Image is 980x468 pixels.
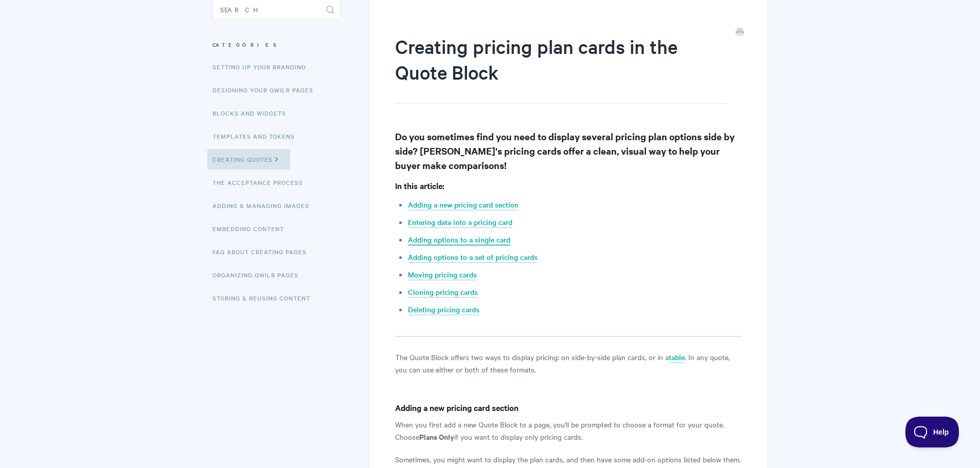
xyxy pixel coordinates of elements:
[408,252,538,263] a: Adding options to a set of pricing cards
[212,35,341,54] h3: Categories
[408,217,512,228] a: Entering data into a pricing card
[395,180,444,191] strong: In this article:
[207,149,290,170] a: Creating Quotes
[395,401,741,414] h4: Adding a new pricing card section
[408,304,479,315] a: Deleting pricing cards
[408,287,478,298] a: Cloning pricing cards
[212,241,314,262] a: FAQ About Creating Pages
[669,352,685,363] a: table
[395,33,726,104] h1: Creating pricing plan cards in the Quote Block
[212,103,294,123] a: Blocks and Widgets
[212,218,292,239] a: Embedding Content
[408,234,510,246] a: Adding options to a single card
[212,126,302,146] a: Templates and Tokens
[212,57,314,77] a: Setting up your Branding
[212,80,321,100] a: Designing Your Qwilr Pages
[212,172,311,193] a: The Acceptance Process
[905,417,959,447] iframe: Toggle Customer Support
[736,27,744,39] a: Print this Article
[408,199,519,211] a: Adding a new pricing card section
[395,351,741,376] p: The Quote Block offers two ways to display pricing: on side-by-side plan cards, or in a . In any ...
[212,265,306,285] a: Organizing Qwilr Pages
[408,269,477,280] a: Moving pricing cards
[212,288,318,308] a: Storing & Reusing Content
[419,431,454,442] strong: Plans Only
[395,418,741,443] p: When you first add a new Quote Block to a page, you'll be prompted to choose a format for your qu...
[395,129,741,173] h3: Do you sometimes find you need to display several pricing plan options side by side? [PERSON_NAME...
[212,195,317,216] a: Adding & Managing Images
